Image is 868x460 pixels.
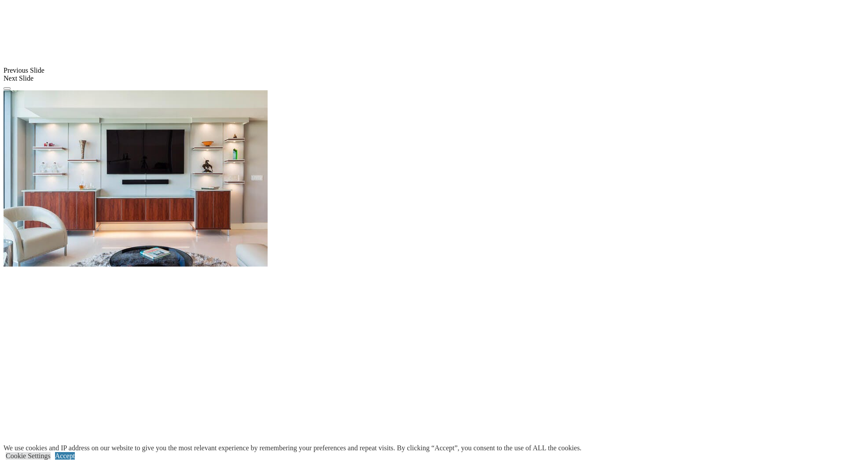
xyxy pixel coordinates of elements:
[4,74,864,82] div: Next Slide
[55,452,75,460] a: Accept
[4,90,268,267] img: Banner for mobile view
[4,444,581,452] div: We use cookies and IP address on our website to give you the most relevant experience by remember...
[6,452,51,460] a: Cookie Settings
[4,87,11,90] button: Click here to pause slide show
[4,67,864,74] div: Previous Slide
